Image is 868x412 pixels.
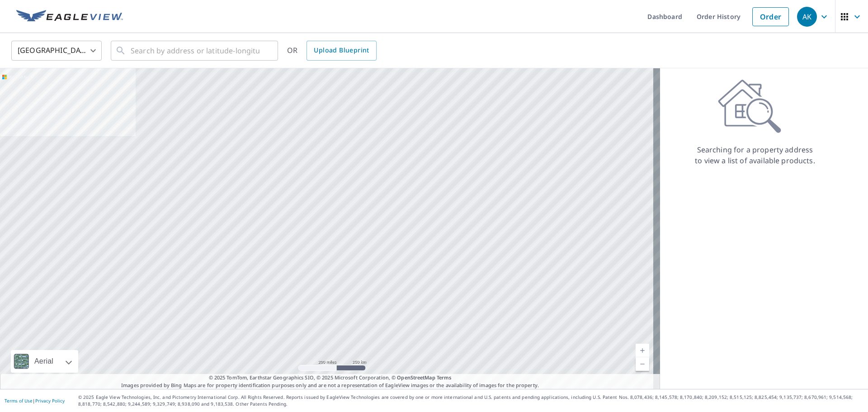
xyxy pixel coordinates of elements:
div: OR [287,41,377,61]
a: Current Level 5, Zoom Out [636,357,649,371]
p: Searching for a property address to view a list of available products. [694,144,816,166]
a: Current Level 5, Zoom In [636,344,649,357]
a: Upload Blueprint [307,41,376,61]
a: Terms of Use [5,398,33,404]
div: Aerial [32,350,56,373]
p: © 2025 Eagle View Technologies, Inc. and Pictometry International Corp. All Rights Reserved. Repo... [78,394,863,407]
span: © 2025 TomTom, Earthstar Geographics SIO, © 2025 Microsoft Corporation, © [209,374,452,382]
div: AK [797,7,817,27]
p: | [5,398,65,403]
input: Search by address or latitude-longitude [131,38,259,63]
span: Upload Blueprint [314,45,369,56]
div: Aerial [11,350,78,373]
img: EV Logo [16,10,123,24]
a: OpenStreetMap [397,374,435,381]
div: [GEOGRAPHIC_DATA] [11,38,102,63]
a: Order [752,7,789,26]
a: Privacy Policy [35,398,65,404]
a: Terms [437,374,452,381]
